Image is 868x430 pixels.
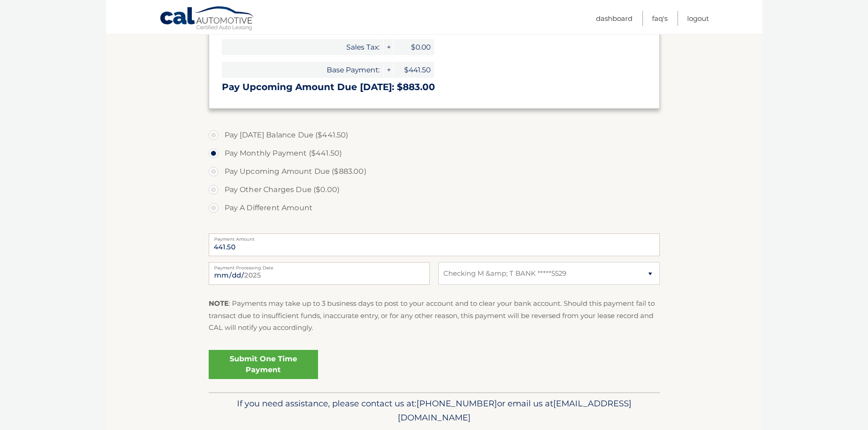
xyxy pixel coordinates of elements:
[209,162,660,181] label: Pay Upcoming Amount Due ($883.00)
[209,126,660,144] label: Pay [DATE] Balance Due ($441.50)
[209,262,430,269] label: Payment Processing Date
[215,396,654,425] p: If you need assistance, please contact us at: or email us at
[596,11,632,26] a: Dashboard
[209,233,660,256] input: Payment Amount
[222,39,383,55] span: Sales Tax:
[384,62,393,78] span: +
[652,11,668,26] a: FAQ's
[222,62,383,78] span: Base Payment:
[209,350,318,379] a: Submit One Time Payment
[687,11,709,26] a: Logout
[209,233,660,241] label: Payment Amount
[209,298,660,334] p: : Payments may take up to 3 business days to post to your account and to clear your bank account....
[159,6,255,32] a: Cal Automotive
[209,262,430,285] input: Payment Date
[393,39,434,55] span: $0.00
[209,199,660,217] label: Pay A Different Amount
[209,144,660,162] label: Pay Monthly Payment ($441.50)
[416,398,497,409] span: [PHONE_NUMBER]
[393,62,434,78] span: $441.50
[384,39,393,55] span: +
[209,299,229,308] strong: NOTE
[222,81,647,93] h3: Pay Upcoming Amount Due [DATE]: $883.00
[209,181,660,199] label: Pay Other Charges Due ($0.00)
